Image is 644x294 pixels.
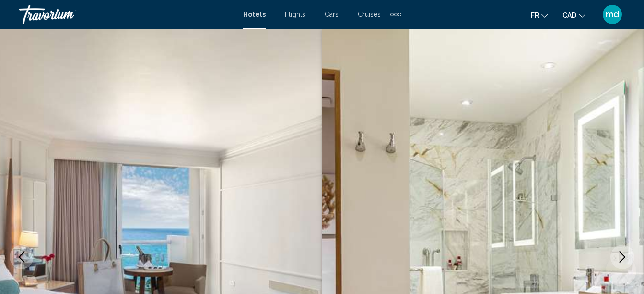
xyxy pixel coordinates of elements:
a: Cars [325,11,339,18]
span: md [606,10,619,19]
a: Hotels [243,11,266,18]
span: fr [531,12,539,19]
iframe: Bouton de lancement de la fenêtre de messagerie [606,256,636,286]
a: Flights [285,11,305,18]
a: Cruises [358,11,381,18]
button: Extra navigation items [390,7,401,22]
button: Previous image [10,245,34,269]
button: Change currency [562,8,585,22]
button: Next image [610,245,634,269]
button: User Menu [600,4,625,24]
span: CAD [562,12,576,19]
a: Travorium [19,5,234,24]
button: Change language [531,8,548,22]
